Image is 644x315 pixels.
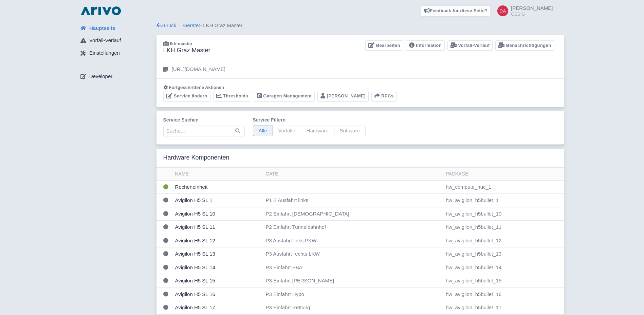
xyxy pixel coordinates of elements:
td: Avigilon H5 SL 16 [172,288,263,301]
td: hw_avigilon_h5bullet_10 [443,207,564,221]
td: P1 B Ausfahrt links [263,194,443,207]
td: P3 Ausfahrt rechts LKW [263,247,443,261]
td: hw_avigilon_h5bullet_15 [443,274,564,288]
td: hw_avigilon_h5bullet_1 [443,194,564,207]
td: hw_avigilon_h5bullet_12 [443,234,564,247]
td: Avigilon H5 SL 10 [172,207,263,221]
td: hw_compute_nuc_1 [443,180,564,194]
p: [URL][DOMAIN_NAME] [172,66,225,73]
td: Avigilon H5 SL 17 [172,301,263,315]
a: [PERSON_NAME] GESIG [493,5,553,16]
span: Alle [253,126,273,136]
td: Avigilon H5 SL 12 [172,234,263,247]
i: Status unbekannt [163,238,168,243]
i: Status unbekannt [163,292,168,297]
span: Vorfälle [273,126,301,136]
a: Feedback für diese Seite? [421,5,491,16]
td: P3 Einfahrt [PERSON_NAME] [263,274,443,288]
span: Software [334,126,366,136]
i: Status unbekannt [163,224,168,229]
a: Zurück [157,22,177,28]
td: Avigilon H5 SL 13 [172,247,263,261]
td: P3 Ausfahrt links PKW [263,234,443,247]
a: Garagen Management [254,91,315,101]
a: Information [406,40,445,51]
a: Benachrichtigungen [495,40,554,51]
th: Name [172,168,263,181]
i: Status unbekannt [163,305,168,310]
i: Status unbekannt [163,251,168,256]
span: Fortgeschrittene Aktionen [169,85,224,90]
td: Avigilon H5 SL 15 [172,274,263,288]
a: Service ändern [163,91,210,101]
span: Vorfall-Verlauf [89,37,121,44]
label: Service suchen [163,116,245,124]
td: Avigilon H5 SL 1 [172,194,263,207]
a: Thresholds [213,91,251,101]
td: P2 Einfahrt [DEMOGRAPHIC_DATA] [263,207,443,221]
td: hw_avigilon_h5bullet_11 [443,221,564,234]
a: Geräte [183,22,199,28]
span: Hardware [301,126,334,136]
label: Service filtern [253,116,366,124]
i: Status unbekannt [163,278,168,283]
td: Recheneinheit [172,180,263,194]
span: Developer [89,73,112,80]
td: P3 Einfahrt Rettung [263,301,443,315]
span: [PERSON_NAME] [511,5,553,11]
i: Status unbekannt [163,198,168,203]
td: Avigilon H5 SL 11 [172,221,263,234]
div: > LKH Graz Master [157,22,564,30]
a: Vorfall-Verlauf [447,40,493,51]
td: P3 Einfahrt Hypo [263,288,443,301]
td: hw_avigilon_h5bullet_17 [443,301,564,315]
td: hw_avigilon_h5bullet_14 [443,261,564,274]
i: Status unbekannt [163,211,168,216]
h3: LKH Graz Master [163,47,210,54]
th: Package [443,168,564,181]
span: Hauptseite [89,24,115,32]
a: Hauptseite [75,22,157,35]
a: [PERSON_NAME] [317,91,369,101]
a: Developer [75,70,157,83]
i: OK [163,184,168,189]
span: lkh-master [170,41,192,46]
small: GESIG [511,12,553,16]
td: hw_avigilon_h5bullet_16 [443,288,564,301]
i: Status unbekannt [163,265,168,270]
td: Avigilon H5 SL 14 [172,261,263,274]
button: RPCs [371,91,397,101]
a: Bearbeiten [365,40,403,51]
td: hw_avigilon_h5bullet_13 [443,247,564,261]
th: Gate [263,168,443,181]
a: Einstellungen [75,47,157,60]
td: P2 Einfahrt Tunnelbahnhof [263,221,443,234]
img: logo [79,5,123,16]
td: P3 Einfahrt EBA [263,261,443,274]
span: Einstellungen [89,49,120,57]
input: Suche… [163,126,245,136]
a: Vorfall-Verlauf [75,34,157,47]
h3: Hardware Komponenten [163,154,229,162]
